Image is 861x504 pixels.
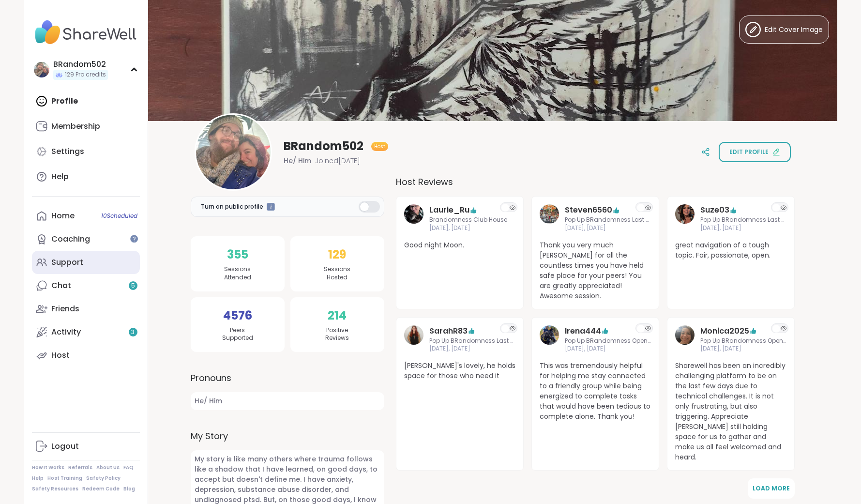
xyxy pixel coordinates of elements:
[196,115,271,189] img: BRandom502
[404,240,515,250] span: Good night Moon.
[675,204,695,224] img: Suze03
[565,216,651,224] span: Pop Up BRandomness Last Call
[675,361,786,462] span: Sharewell has been an incredibly challenging platform to be on the last few days due to technical...
[224,265,251,282] span: Sessions Attended
[284,156,311,166] span: He/ Him
[328,307,347,324] span: 214
[540,204,559,232] a: Steven6560
[429,216,507,224] span: Brandomness Club House
[565,204,612,216] a: Steven6560
[32,486,78,492] a: Safety Resources
[565,337,651,345] span: Pop Up BRandomness Open Forum
[51,441,79,452] div: Logout
[51,234,90,244] div: Coaching
[68,464,92,471] a: Referrals
[429,325,468,337] a: SarahR83
[700,345,786,353] span: [DATE], [DATE]
[565,224,651,232] span: [DATE], [DATE]
[123,464,134,471] a: FAQ
[429,224,507,232] span: [DATE], [DATE]
[53,59,108,70] div: BRandom502
[429,204,469,216] a: Laurie_Ru
[284,138,363,154] span: BRandom502
[325,326,349,343] span: Positive Reviews
[222,326,253,343] span: Peers Supported
[675,240,786,260] span: great navigation of a tough topic. Fair, passionate, open.
[101,212,137,220] span: 10 Scheduled
[51,327,81,337] div: Activity
[404,325,423,345] img: SarahR83
[700,224,786,232] span: [DATE], [DATE]
[227,246,248,263] span: 355
[404,204,423,224] img: Laurie_Ru
[753,484,790,492] span: Load More
[201,202,263,211] span: Turn on public profile
[565,345,651,353] span: [DATE], [DATE]
[32,274,140,297] a: Chat5
[191,392,384,410] span: He/ Him
[191,429,384,443] label: My Story
[131,328,135,336] span: 3
[32,297,140,321] a: Friends
[51,350,70,361] div: Host
[191,371,384,384] label: Pronouns
[51,171,69,182] div: Help
[675,325,695,345] img: Monica2025
[700,325,749,337] a: Monica2025
[404,204,423,232] a: Laurie_Ru
[540,204,559,224] img: Steven6560
[131,282,135,290] span: 5
[404,325,423,353] a: SarahR83
[675,325,695,353] a: Monica2025
[86,475,121,482] a: Safety Policy
[32,204,140,228] a: Home10Scheduled
[32,140,140,163] a: Settings
[324,265,350,282] span: Sessions Hosted
[540,325,559,345] img: Irena444
[32,228,140,251] a: Coaching
[51,211,75,221] div: Home
[32,475,44,482] a: Help
[675,204,695,232] a: Suze03
[51,121,100,132] div: Membership
[404,361,515,381] span: [PERSON_NAME]'s lovely, he holds space for those who need it
[748,478,795,499] button: Load More
[719,142,791,162] button: Edit profile
[540,361,651,422] span: This was tremendously helpful for helping me stay connected to a friendly group while being energ...
[32,321,140,344] a: Activity3
[328,246,346,263] span: 129
[700,337,786,345] span: Pop Up BRandomness Open Forum
[267,203,275,211] iframe: Spotlight
[700,216,786,224] span: Pop Up BRandomness Last Call
[51,146,84,157] div: Settings
[565,325,601,337] a: Irena444
[32,464,64,471] a: How It Works
[51,304,79,314] div: Friends
[739,15,829,44] button: Edit Cover Image
[96,464,120,471] a: About Us
[32,165,140,188] a: Help
[32,15,140,49] img: ShareWell Nav Logo
[32,435,140,458] a: Logout
[47,475,82,482] a: Host Training
[123,486,135,492] a: Blog
[765,25,823,35] span: Edit Cover Image
[82,486,120,492] a: Redeem Code
[429,337,515,345] span: Pop Up BRandomness Last Call
[51,280,71,291] div: Chat
[700,204,729,216] a: Suze03
[223,307,252,324] span: 4576
[65,71,106,79] span: 129 Pro credits
[32,115,140,138] a: Membership
[540,325,559,353] a: Irena444
[374,143,385,150] span: Host
[540,240,651,301] span: Thank you very much [PERSON_NAME] for all the countless times you have held safe place for your p...
[729,148,769,156] span: Edit profile
[32,344,140,367] a: Host
[32,251,140,274] a: Support
[315,156,360,166] span: Joined [DATE]
[51,257,83,268] div: Support
[429,345,515,353] span: [DATE], [DATE]
[130,235,138,243] iframe: Spotlight
[34,62,49,77] img: BRandom502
